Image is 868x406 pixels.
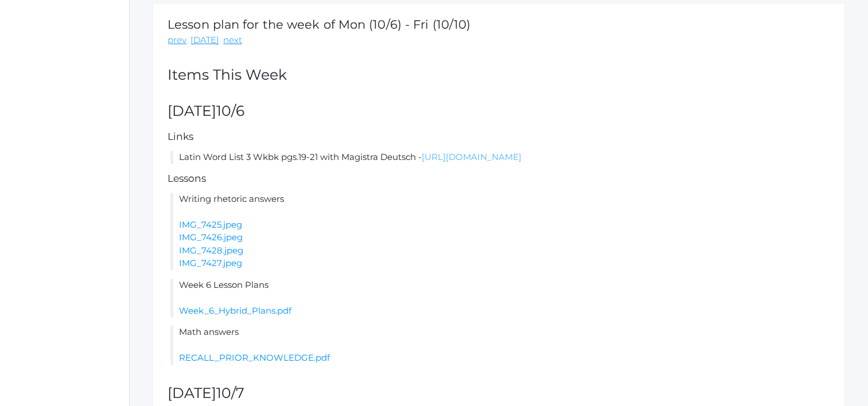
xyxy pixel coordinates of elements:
[223,34,242,47] a: next
[170,326,830,365] li: Math answers
[179,305,291,316] a: Week_6_Hybrid_Plans.pdf
[422,151,521,162] a: [URL][DOMAIN_NAME]
[168,385,830,401] h2: [DATE]
[179,257,242,268] a: IMG_7427.jpeg
[170,151,830,164] li: Latin Word List 3 Wkbk pgs.19-21 with Magistra Deutsch -
[168,34,186,47] a: prev
[168,18,470,31] h1: Lesson plan for the week of Mon (10/6) - Fri (10/10)
[179,245,243,256] a: IMG_7428.jpeg
[179,232,243,243] a: IMG_7426.jpeg
[168,103,830,119] h2: [DATE]
[216,102,244,119] span: 10/6
[168,173,830,184] h5: Lessons
[170,193,830,270] li: Writing rhetoric answers
[179,352,330,363] a: RECALL_PRIOR_KNOWLEDGE.pdf
[190,34,219,47] a: [DATE]
[179,219,242,230] a: IMG_7425.jpeg
[168,131,830,142] h5: Links
[216,384,244,401] span: 10/7
[168,67,830,83] h2: Items This Week
[170,279,830,318] li: Week 6 Lesson Plans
